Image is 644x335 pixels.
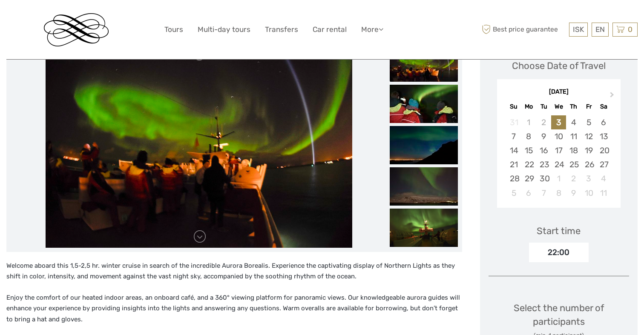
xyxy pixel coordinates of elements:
a: More [361,23,383,36]
div: Choose Thursday, September 4th, 2025 [566,115,581,129]
div: Choose Saturday, September 27th, 2025 [596,157,611,172]
div: Choose Sunday, October 5th, 2025 [506,186,521,200]
div: Choose Tuesday, September 16th, 2025 [536,143,551,157]
img: 9df917fcb9eb4eacb9408255a91551f1_main_slider.jpg [46,43,352,248]
div: Choose Friday, October 3rd, 2025 [581,172,596,186]
div: Choose Thursday, September 18th, 2025 [566,143,581,157]
div: Choose Wednesday, September 10th, 2025 [551,129,566,143]
div: Choose Sunday, September 14th, 2025 [506,143,521,157]
div: Fr [581,101,596,112]
span: 0 [627,25,634,34]
p: Enjoy the comfort of our heated indoor areas, an onboard café, and a 360° viewing platform for pa... [6,292,462,325]
div: Choose Wednesday, October 8th, 2025 [551,186,566,200]
div: Choose Tuesday, September 23rd, 2025 [536,157,551,172]
div: Choose Monday, September 22nd, 2025 [521,157,536,172]
div: Choose Thursday, September 11th, 2025 [566,129,581,143]
div: Choose Sunday, September 28th, 2025 [506,172,521,186]
button: Next Month [606,90,620,103]
p: Welcome aboard this 1,5-2,5 hr. winter cruise in search of the incredible Aurora Borealis. Experi... [6,261,462,282]
div: Choose Saturday, September 13th, 2025 [596,129,611,143]
div: Mo [521,101,536,112]
div: Choose Sunday, September 21st, 2025 [506,157,521,172]
a: Transfers [265,23,298,36]
div: Choose Saturday, October 4th, 2025 [596,172,611,186]
div: Choose Wednesday, September 3rd, 2025 [551,115,566,129]
div: Choose Tuesday, September 9th, 2025 [536,129,551,143]
div: Choose Friday, September 5th, 2025 [581,115,596,129]
span: Best price guarantee [480,23,567,37]
div: Not available Sunday, August 31st, 2025 [506,115,521,129]
div: EN [592,23,609,37]
div: 22:00 [529,243,589,262]
img: Reykjavik Residence [44,13,109,46]
div: Not available Monday, September 1st, 2025 [521,115,536,129]
div: Choose Thursday, October 9th, 2025 [566,186,581,200]
img: 894f0eae832e495bbb16711e2a563fe8_slider_thumbnail.png [390,209,458,247]
div: Choose Friday, September 19th, 2025 [581,143,596,157]
img: 9df917fcb9eb4eacb9408255a91551f1_slider_thumbnail.jpg [390,43,458,82]
div: Choose Tuesday, September 30th, 2025 [536,172,551,186]
img: 4bb82e1811d746cd88a7869ac0845836_slider_thumbnail.jpg [390,126,458,164]
div: Su [506,101,521,112]
div: Start time [537,224,581,238]
div: Sa [596,101,611,112]
div: Th [566,101,581,112]
div: Choose Monday, September 8th, 2025 [521,129,536,143]
p: We're away right now. Please check back later! [12,15,96,22]
div: We [551,101,566,112]
div: Choose Saturday, September 6th, 2025 [596,115,611,129]
span: ISK [573,25,584,34]
img: 5985f894008c403b855eb76be7c2f054_slider_thumbnail.jpg [390,167,458,206]
a: Tours [164,23,183,36]
button: Open LiveChat chat widget [98,13,108,23]
div: Choose Sunday, September 7th, 2025 [506,129,521,143]
div: Choose Thursday, September 25th, 2025 [566,157,581,172]
div: Not available Tuesday, September 2nd, 2025 [536,115,551,129]
a: Car rental [313,23,347,36]
div: Choose Wednesday, October 1st, 2025 [551,172,566,186]
a: Multi-day tours [198,23,250,36]
div: Choose Date of Travel [512,59,606,72]
div: [DATE] [497,88,621,97]
div: Choose Wednesday, September 24th, 2025 [551,157,566,172]
div: Choose Saturday, September 20th, 2025 [596,143,611,157]
div: Choose Friday, October 10th, 2025 [581,186,596,200]
img: 2cec1e61e8a54e51b211c4632445016c_slider_thumbnail.jpg [390,85,458,123]
div: Choose Wednesday, September 17th, 2025 [551,143,566,157]
div: month 2025-09 [500,115,618,200]
div: Choose Tuesday, October 7th, 2025 [536,186,551,200]
div: Choose Thursday, October 2nd, 2025 [566,172,581,186]
div: Choose Monday, October 6th, 2025 [521,186,536,200]
div: Choose Saturday, October 11th, 2025 [596,186,611,200]
div: Choose Friday, September 12th, 2025 [581,129,596,143]
div: Choose Friday, September 26th, 2025 [581,157,596,172]
div: Tu [536,101,551,112]
div: Choose Monday, September 29th, 2025 [521,172,536,186]
div: Choose Monday, September 15th, 2025 [521,143,536,157]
